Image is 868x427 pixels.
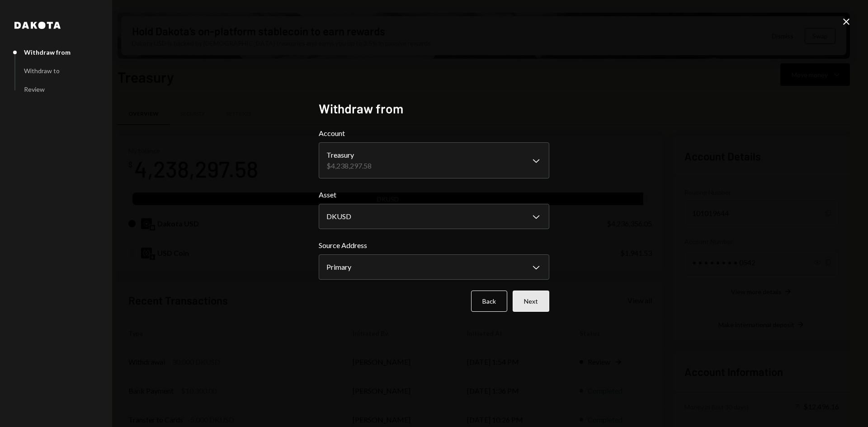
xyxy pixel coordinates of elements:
button: Back [471,291,507,312]
div: Withdraw to [24,67,60,75]
button: Next [513,291,549,312]
label: Source Address [319,240,549,251]
div: Withdraw from [24,48,71,56]
label: Asset [319,189,549,200]
button: Asset [319,204,549,229]
div: Review [24,85,45,93]
label: Account [319,128,549,139]
button: Account [319,142,549,178]
h2: Withdraw from [319,100,549,117]
button: Source Address [319,254,549,280]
